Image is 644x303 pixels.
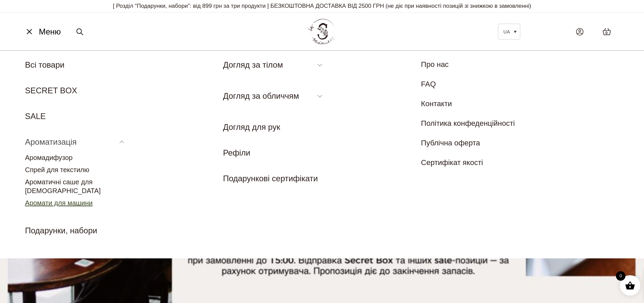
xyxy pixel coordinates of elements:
[25,112,46,121] a: SALE
[421,60,449,69] a: Про нас
[616,271,625,281] span: 0
[25,226,97,235] a: Подарунки, набори
[223,122,280,132] a: Догляд для рук
[421,80,436,88] a: FAQ
[25,199,93,207] a: Аромати для машини
[421,158,483,167] a: Сертифікат якості
[223,91,299,100] a: Догляд за обличчям
[39,26,61,38] span: Меню
[596,21,618,42] a: 0
[605,30,607,36] span: 0
[223,60,283,69] a: Догляд за тілом
[25,60,65,69] a: Всі товари
[421,119,515,127] a: Політика конфеденційності
[25,154,73,161] a: Аромадифузор
[421,139,480,147] a: Публічна оферта
[503,29,510,34] span: UA
[25,166,89,173] a: Спрей для текстилю
[498,24,520,40] a: UA
[25,137,77,146] a: Ароматизація
[223,148,251,157] a: Рефіли
[25,178,101,194] a: Ароматичні саше для [DEMOGRAPHIC_DATA]
[25,86,77,95] a: SECRET BOX
[22,25,63,38] button: Меню
[223,174,318,183] a: Подарункові сертифікати
[421,99,452,108] a: Контакти
[308,19,335,44] img: BY SADOVSKIY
